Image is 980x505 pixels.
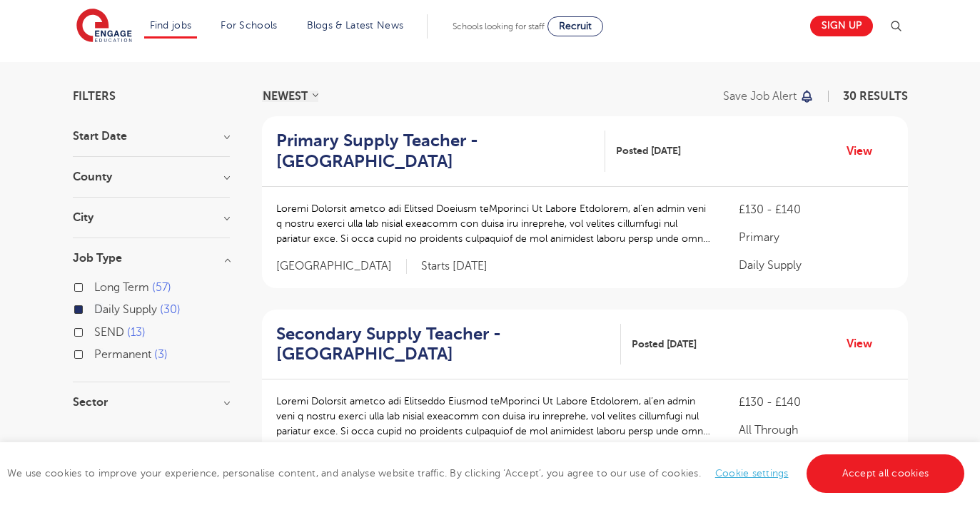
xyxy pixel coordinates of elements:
[739,229,893,246] p: Primary
[276,324,610,365] h2: Secondary Supply Teacher - [GEOGRAPHIC_DATA]
[276,394,711,439] p: Loremi Dolorsit ametco adi Elitseddo Eiusmod teMporinci Ut Labore Etdolorem, al’en admin veni q n...
[73,131,230,142] h3: Start Date
[7,468,968,479] span: We use cookies to improve your experience, personalise content, and analyse website traffic. By c...
[94,326,103,335] input: SEND 13
[276,201,711,246] p: Loremi Dolorsit ametco adi Elitsed Doeiusm teMporinci Ut Labore Etdolorem, al’en admin veni q nos...
[276,324,622,365] a: Secondary Supply Teacher - [GEOGRAPHIC_DATA]
[847,142,883,160] a: View
[559,21,592,31] span: Recruit
[73,212,230,223] h3: City
[94,303,157,316] span: Daily Supply
[739,394,893,411] p: £130 - £140
[73,252,230,264] h3: Job Type
[73,91,116,102] span: Filters
[276,131,594,172] h2: Primary Supply Teacher - [GEOGRAPHIC_DATA]
[127,326,146,339] span: 13
[616,143,681,158] span: Posted [DATE]
[276,131,605,172] a: Primary Supply Teacher - [GEOGRAPHIC_DATA]
[73,171,230,183] h3: County
[94,281,103,290] input: Long Term 57
[739,422,893,439] p: All Through
[421,259,488,274] p: Starts [DATE]
[160,303,181,316] span: 30
[807,454,965,493] a: Accept all cookies
[150,20,192,31] a: Find jobs
[847,335,883,353] a: View
[94,348,103,357] input: Permanent 3
[94,326,124,339] span: SEND
[739,201,893,218] p: £130 - £140
[810,16,873,36] a: Sign up
[94,303,103,312] input: Daily Supply 30
[843,90,908,103] span: 30 RESULTS
[307,20,404,31] a: Blogs & Latest News
[154,348,168,361] span: 3
[73,397,230,408] h3: Sector
[723,91,797,102] p: Save job alert
[221,20,277,31] a: For Schools
[632,337,697,352] span: Posted [DATE]
[152,281,171,294] span: 57
[715,468,789,479] a: Cookie settings
[453,21,545,31] span: Schools looking for staff
[276,259,407,274] span: [GEOGRAPHIC_DATA]
[94,348,151,361] span: Permanent
[76,9,132,44] img: Engage Education
[739,257,893,274] p: Daily Supply
[94,281,149,294] span: Long Term
[723,91,815,102] button: Save job alert
[547,16,603,36] a: Recruit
